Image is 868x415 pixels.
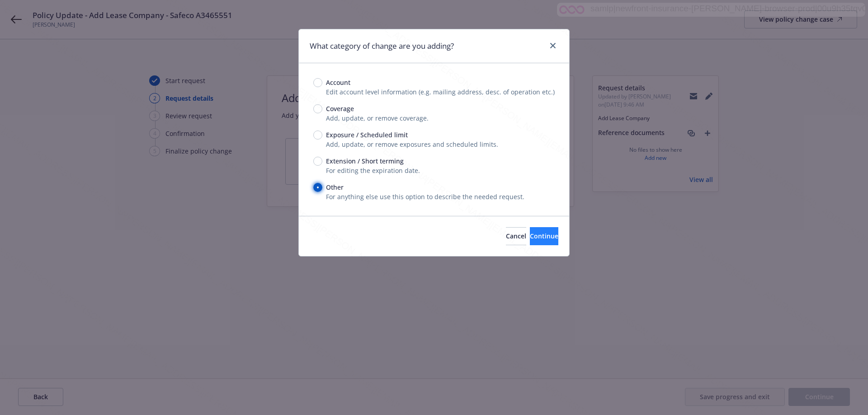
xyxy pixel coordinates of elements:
span: Add, update, or remove exposures and scheduled limits. [326,140,498,149]
span: Continue [530,232,558,240]
span: Cancel [506,232,526,240]
input: Exposure / Scheduled limit [313,131,322,140]
span: Account [326,78,350,87]
button: Continue [530,227,558,245]
span: Exposure / Scheduled limit [326,130,408,140]
span: Edit account level information (e.g. mailing address, desc. of operation etc.) [326,88,555,96]
span: Add, update, or remove coverage. [326,114,429,122]
span: Extension / Short terming [326,156,404,166]
span: Other [326,182,344,192]
h1: What category of change are you adding? [310,40,454,52]
input: Coverage [313,104,322,113]
span: For anything else use this option to describe the needed request. [326,192,524,201]
input: Other [313,183,322,192]
a: close [547,40,558,51]
span: Coverage [326,104,354,113]
input: Extension / Short terming [313,157,322,166]
button: Cancel [506,227,526,245]
span: For editing the expiration date. [326,166,420,175]
input: Account [313,78,322,87]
